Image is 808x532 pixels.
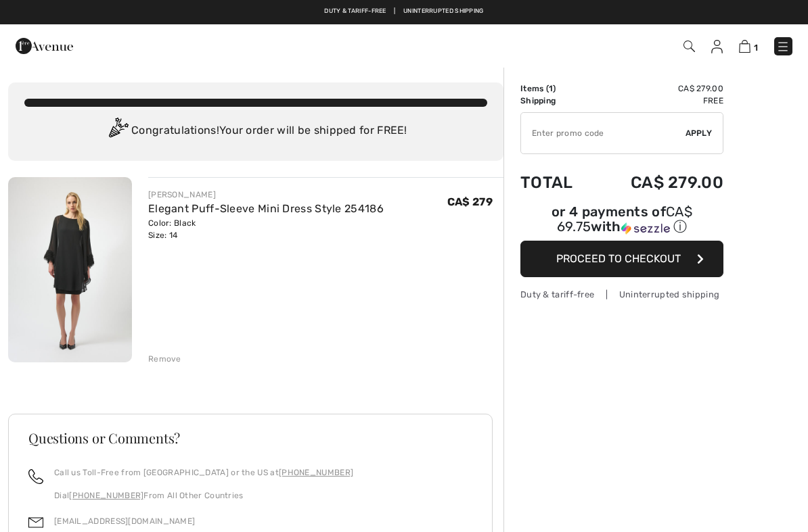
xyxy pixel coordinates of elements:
span: CA$ 279 [447,195,493,208]
div: or 4 payments ofCA$ 69.75withSezzle Click to learn more about Sezzle [520,205,723,241]
div: Color: Black Size: 14 [148,217,384,241]
p: Dial From All Other Countries [54,489,353,502]
input: Promo code [521,113,686,153]
div: or 4 payments of with [520,205,723,236]
img: email [28,515,43,530]
div: Congratulations! Your order will be shipped for FREE! [24,118,487,145]
div: Remove [148,353,181,365]
a: Elegant Puff-Sleeve Mini Dress Style 254186 [148,202,384,215]
img: Elegant Puff-Sleeve Mini Dress Style 254186 [8,177,132,362]
a: 1 [739,38,758,54]
span: 1 [754,43,758,53]
a: [EMAIL_ADDRESS][DOMAIN_NAME] [54,516,195,526]
span: 1 [549,84,553,93]
span: Apply [686,127,713,139]
td: Free [593,95,723,107]
td: Total [520,160,593,205]
a: 1ère Avenue [16,39,73,51]
td: CA$ 279.00 [593,160,723,205]
img: Search [683,41,695,52]
img: call [28,469,43,484]
div: Duty & tariff-free | Uninterrupted shipping [520,288,723,301]
img: Congratulation2.svg [104,118,131,145]
img: Shopping Bag [739,40,750,53]
span: Proceed to Checkout [556,252,681,265]
h3: Questions or Comments? [28,431,472,445]
a: [PHONE_NUMBER] [279,468,353,477]
div: [PERSON_NAME] [148,189,384,201]
span: CA$ 69.75 [557,203,692,235]
td: CA$ 279.00 [593,82,723,95]
img: My Info [711,40,723,53]
img: 1ère Avenue [16,32,73,59]
img: Sezzle [621,222,670,235]
img: Menu [776,40,790,53]
td: Items ( ) [520,82,593,95]
td: Shipping [520,95,593,107]
a: [PHONE_NUMBER] [69,491,143,500]
p: Call us Toll-Free from [GEOGRAPHIC_DATA] or the US at [54,466,353,479]
button: Proceed to Checkout [520,241,723,277]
